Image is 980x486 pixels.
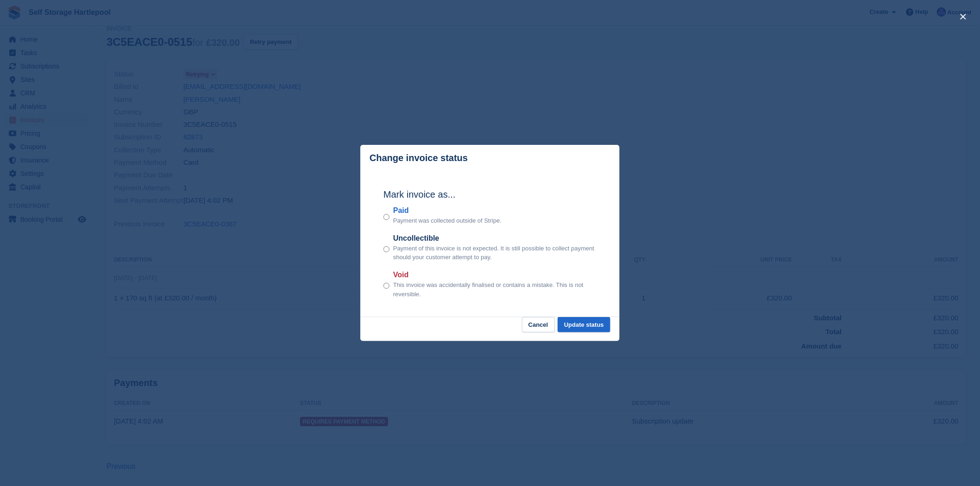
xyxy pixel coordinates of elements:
label: Void [393,269,597,280]
p: Payment was collected outside of Stripe. [393,216,502,225]
button: Cancel [522,317,555,332]
label: Paid [393,205,502,216]
p: This invoice was accidentally finalised or contains a mistake. This is not reversible. [393,280,597,299]
p: Payment of this invoice is not expected. It is still possible to collect payment should your cust... [393,244,597,262]
h2: Mark invoice as... [383,187,597,201]
label: Uncollectible [393,233,597,244]
button: close [956,9,971,24]
button: Update status [558,317,610,332]
p: Change invoice status [370,153,468,163]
